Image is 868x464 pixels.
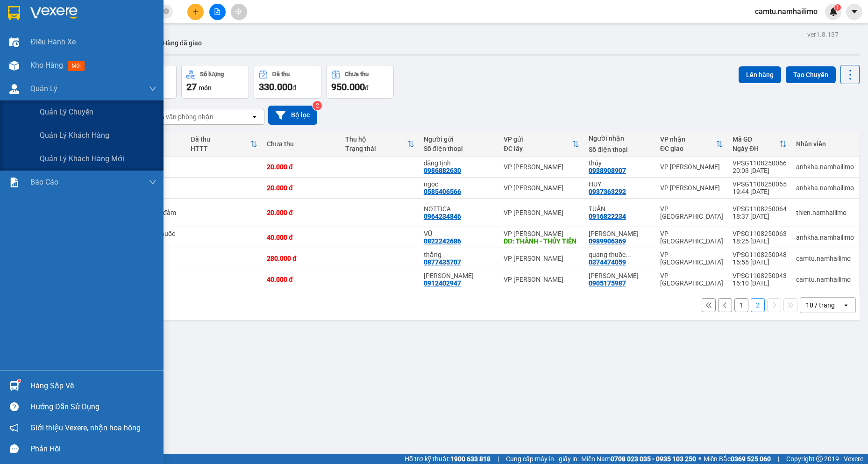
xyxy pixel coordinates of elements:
[186,81,197,93] span: 27
[733,167,787,174] div: 20:03 [DATE]
[267,276,336,283] div: 40.000 đ
[504,255,579,262] div: VP [PERSON_NAME]
[786,66,836,83] button: Tạo Chuyến
[10,444,19,453] span: message
[589,188,626,195] div: 0937363292
[40,153,124,164] span: Quản lý khách hàng mới
[268,106,317,125] button: Bộ lọc
[149,85,157,93] span: down
[149,112,213,121] div: Chọn văn phòng nhận
[660,230,723,245] div: VP [GEOGRAPHIC_DATA]
[733,180,787,188] div: VPSG1108250065
[30,422,141,434] span: Giới thiệu Vexere, nhận hoa hồng
[267,140,336,148] div: Chưa thu
[199,84,212,92] span: món
[806,300,835,310] div: 10 / trang
[796,184,854,192] div: anhkha.namhailimo
[504,163,579,171] div: VP [PERSON_NAME]
[424,167,461,174] div: 0986882630
[589,135,651,142] div: Người nhận
[181,65,249,99] button: Số lượng27món
[733,258,787,266] div: 16:55 [DATE]
[326,65,394,99] button: Chưa thu950.000đ
[589,167,626,174] div: 0938908907
[30,379,157,393] div: Hàng sắp về
[734,298,748,312] button: 1
[796,140,854,148] div: Nhân viên
[40,129,109,141] span: Quản lý khách hàng
[850,7,859,16] span: caret-down
[30,61,63,70] span: Kho hàng
[155,32,209,54] button: Hàng đã giao
[499,132,584,157] th: Toggle SortBy
[733,237,787,245] div: 18:25 [DATE]
[9,178,19,187] img: solution-icon
[846,4,862,20] button: caret-down
[728,132,791,157] th: Toggle SortBy
[589,205,651,213] div: TUẤN
[504,209,579,216] div: VP [PERSON_NAME]
[655,132,728,157] th: Toggle SortBy
[504,184,579,192] div: VP [PERSON_NAME]
[345,71,369,78] div: Chưa thu
[209,4,226,20] button: file-add
[424,272,494,279] div: QUANG MINH
[589,258,626,266] div: 0374474059
[68,61,85,71] span: mới
[504,230,579,237] div: VP [PERSON_NAME]
[254,65,321,99] button: Đã thu330.000đ
[235,8,242,15] span: aim
[424,237,461,245] div: 0822242686
[18,379,21,382] sup: 1
[30,400,157,414] div: Hướng dẫn sử dụng
[365,84,369,92] span: đ
[345,136,407,143] div: Thu hộ
[424,258,461,266] div: 0877435707
[9,61,19,71] img: warehouse-icon
[660,163,723,171] div: VP [PERSON_NAME]
[739,66,781,83] button: Lên hàng
[796,163,854,171] div: anhkha.namhailimo
[9,84,19,94] img: warehouse-icon
[589,251,651,258] div: quang thuốc 0708001532
[589,237,626,245] div: 0989906369
[191,145,250,152] div: HTTT
[424,136,494,143] div: Người gửi
[836,4,839,11] span: 1
[829,7,838,16] img: icon-new-feature
[589,279,626,287] div: 0905175987
[660,272,723,287] div: VP [GEOGRAPHIC_DATA]
[267,255,336,262] div: 280.000 đ
[733,159,787,167] div: VPSG1108250066
[778,454,779,464] span: |
[267,234,336,241] div: 40.000 đ
[30,36,76,48] span: Điều hành xe
[796,276,854,283] div: camtu.namhailimo
[733,230,787,237] div: VPSG1108250063
[660,145,716,152] div: ĐC giao
[498,454,499,464] span: |
[200,71,224,78] div: Số lượng
[341,132,419,157] th: Toggle SortBy
[345,145,407,152] div: Trạng thái
[267,184,336,192] div: 20.000 đ
[9,37,19,47] img: warehouse-icon
[589,159,651,167] div: thủy
[660,251,723,266] div: VP [GEOGRAPHIC_DATA]
[192,8,199,15] span: plus
[504,136,572,143] div: VP gửi
[424,279,461,287] div: 0912402947
[10,402,19,411] span: question-circle
[733,251,787,258] div: VPSG1108250048
[589,146,651,153] div: Số điện thoại
[9,381,19,391] img: warehouse-icon
[733,145,779,152] div: Ngày ĐH
[698,457,701,461] span: ⚪️
[807,29,839,40] div: ver 1.8.137
[504,237,579,245] div: DĐ: THÀNH - THỦY TIÊN
[733,279,787,287] div: 16:10 [DATE]
[251,113,258,121] svg: open
[626,251,631,258] span: ...
[424,230,494,237] div: VŨ
[187,4,204,20] button: plus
